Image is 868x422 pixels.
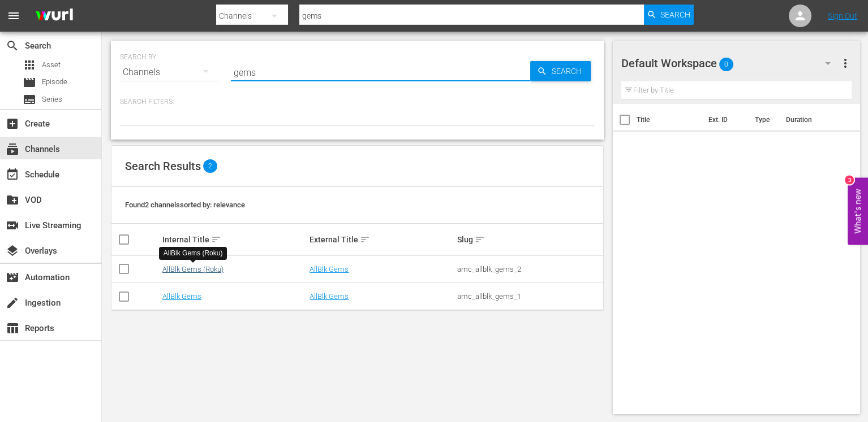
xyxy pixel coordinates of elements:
[120,97,595,107] p: Search Filters:
[125,201,245,209] span: Found 2 channels sorted by: relevance
[203,159,217,173] span: 2
[6,117,19,130] span: Create
[838,50,852,77] button: more_vert
[779,104,846,136] th: Duration
[644,5,694,25] button: Search
[6,244,19,258] span: Overlays
[637,104,702,136] th: Title
[125,159,201,173] span: Search Results
[621,47,842,79] div: Default Workspace
[6,39,19,53] span: Search
[6,168,19,181] span: Schedule
[23,76,36,89] span: Episode
[838,56,852,70] span: more_vert
[457,265,601,273] div: amc_allblk_gems_2
[6,193,19,207] span: VOD
[42,59,61,71] span: Asset
[848,177,868,245] button: Open Feedback Widget
[701,104,747,136] th: Ext. ID
[23,58,36,72] span: Asset
[457,233,601,246] div: Slug
[660,5,690,25] span: Search
[27,3,81,29] img: ans4CAIJ8jUAAAAAAAAAAAAAAAAAAAAAAAAgQb4GAAAAAAAAAAAAAAAAAAAAAAAAJMjXAAAAAAAAAAAAAAAAAAAAAAAAgAT5G...
[6,142,19,156] span: Channels
[360,234,370,245] span: sort
[547,61,591,81] span: Search
[310,292,349,301] a: AllBlk Gems
[475,234,485,245] span: sort
[6,321,19,335] span: Reports
[6,271,19,284] span: Automation
[120,56,220,88] div: Channels
[23,93,36,106] span: Series
[42,94,62,105] span: Series
[162,265,224,273] a: AllBlk Gems (Roku)
[747,104,779,136] th: Type
[6,296,19,310] span: Ingestion
[845,175,854,184] div: 3
[6,219,19,232] span: Live Streaming
[310,265,349,273] a: AllBlk Gems
[7,9,20,23] span: menu
[211,234,221,245] span: sort
[310,233,454,246] div: External Title
[457,292,601,301] div: amc_allblk_gems_1
[719,53,733,76] span: 0
[162,233,307,246] div: Internal Title
[42,76,67,88] span: Episode
[162,292,201,301] a: AllBlk Gems
[828,11,857,20] a: Sign Out
[530,61,591,81] button: Search
[164,249,223,258] div: AllBlk Gems (Roku)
